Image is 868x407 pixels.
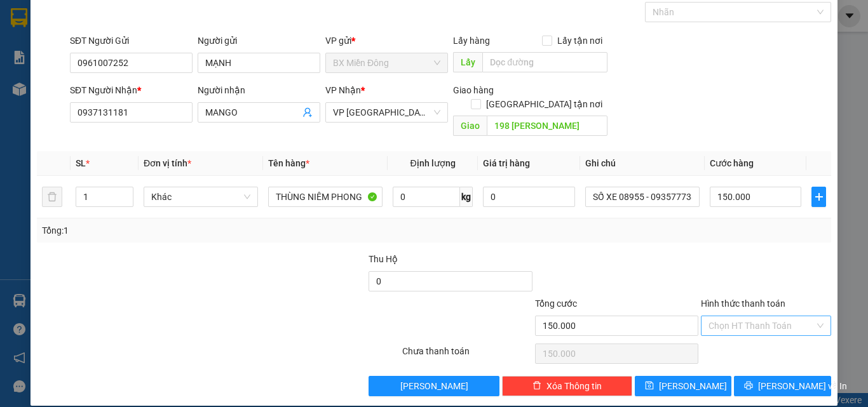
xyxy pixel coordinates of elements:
span: Xóa Thông tin [546,379,602,393]
span: plus [812,192,825,202]
span: Lấy [453,52,482,72]
div: SĐT Người Gửi [70,34,193,48]
span: Đơn vị tính [144,158,191,168]
span: Tên hàng [268,158,309,168]
span: SL [76,158,86,168]
span: [PERSON_NAME] [400,379,468,393]
b: 339 Đinh Bộ Lĩnh, P26 [6,70,67,94]
span: Định lượng [410,158,455,168]
input: Dọc đường [487,116,607,136]
span: Tổng cước [535,298,577,309]
span: [GEOGRAPHIC_DATA] tận nơi [481,97,607,111]
button: delete [42,187,62,207]
div: Chưa thanh toán [401,344,534,366]
input: Ghi Chú [585,187,700,207]
span: [PERSON_NAME] [659,379,727,393]
span: save [645,381,654,391]
span: VP Nhận [325,85,361,95]
input: VD: Bàn, Ghế [268,187,383,207]
span: BX Miền Đông [333,53,440,72]
span: user-add [302,107,313,117]
input: 0 [483,187,574,207]
span: Cước hàng [710,158,754,168]
span: [PERSON_NAME] và In [758,379,847,393]
div: Người gửi [198,34,320,48]
span: kg [460,187,473,207]
span: environment [6,70,15,79]
span: printer [744,381,753,391]
span: Lấy tận nơi [552,34,607,48]
button: deleteXóa Thông tin [502,376,632,396]
span: Thu Hộ [369,254,398,264]
span: Giao [453,116,487,136]
button: save[PERSON_NAME] [635,376,732,396]
div: VP gửi [325,34,448,48]
span: Lấy hàng [453,36,490,46]
button: [PERSON_NAME] [369,376,499,396]
li: VP BX Miền Đông [6,54,88,68]
div: Người nhận [198,83,320,97]
span: Khác [151,187,250,206]
span: VP Nha Trang xe Limousine [333,103,440,122]
th: Ghi chú [580,151,705,176]
label: Hình thức thanh toán [701,298,785,309]
span: Giao hàng [453,85,494,95]
li: VP BX Phía Nam [GEOGRAPHIC_DATA] [88,54,169,96]
li: Cúc Tùng [6,6,184,30]
span: Giá trị hàng [483,158,530,168]
div: SĐT Người Nhận [70,83,193,97]
span: delete [532,381,541,391]
input: Dọc đường [482,52,607,72]
button: printer[PERSON_NAME] và In [734,376,831,396]
button: plus [811,187,826,207]
div: Tổng: 1 [42,224,336,237]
